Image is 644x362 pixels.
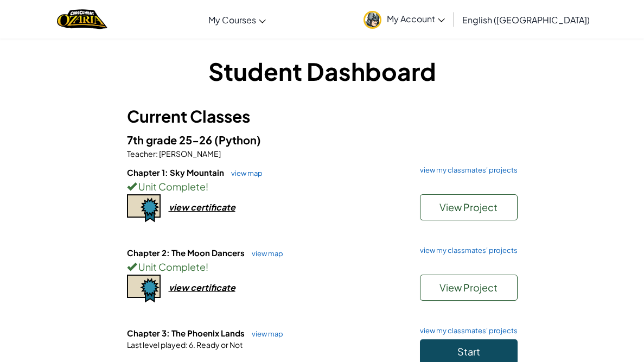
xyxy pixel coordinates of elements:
[439,201,498,213] span: View Project
[246,329,283,338] a: view map
[226,169,263,177] a: view map
[127,282,235,293] a: view certificate
[57,8,107,30] a: Ozaria by CodeCombat logo
[415,167,518,174] a: view my classmates' projects
[127,54,518,88] h1: Student Dashboard
[188,340,195,350] span: 6.
[420,194,518,220] button: View Project
[457,345,480,358] span: Start
[206,180,208,193] span: !
[420,275,518,301] button: View Project
[156,149,158,158] span: :
[127,275,161,303] img: certificate-icon.png
[186,340,188,350] span: :
[206,261,208,273] span: !
[127,167,226,177] span: Chapter 1: Sky Mountain
[214,133,261,147] span: (Python)
[127,194,161,223] img: certificate-icon.png
[208,14,256,26] span: My Courses
[457,5,595,34] a: English ([GEOGRAPHIC_DATA])
[439,281,498,294] span: View Project
[137,180,206,193] span: Unit Complete
[364,11,381,29] img: avatar
[415,327,518,334] a: view my classmates' projects
[358,2,450,36] a: My Account
[169,282,235,293] div: view certificate
[462,14,590,26] span: English ([GEOGRAPHIC_DATA])
[127,201,235,213] a: view certificate
[127,328,246,338] span: Chapter 3: The Phoenix Lands
[387,13,445,24] span: My Account
[203,5,271,34] a: My Courses
[137,261,206,273] span: Unit Complete
[246,249,283,258] a: view map
[127,104,518,129] h3: Current Classes
[169,201,235,213] div: view certificate
[195,340,243,350] span: Ready or Not
[415,247,518,254] a: view my classmates' projects
[57,8,107,30] img: Home
[127,133,214,147] span: 7th grade 25-26
[127,340,186,350] span: Last level played
[127,247,246,258] span: Chapter 2: The Moon Dancers
[158,149,221,158] span: [PERSON_NAME]
[127,149,156,158] span: Teacher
